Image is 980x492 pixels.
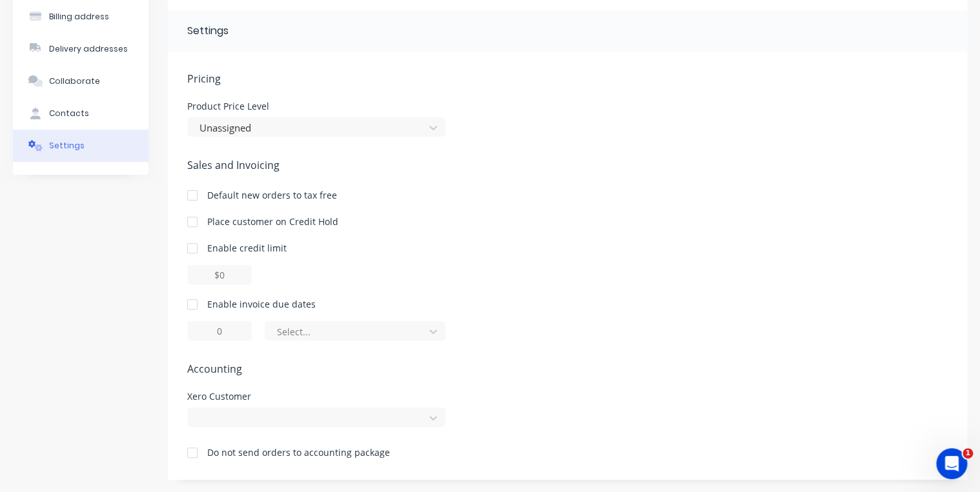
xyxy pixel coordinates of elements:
[49,108,89,119] div: Contacts
[207,446,390,459] div: Do not send orders to accounting package
[13,1,148,33] button: Billing address
[187,157,948,173] span: Sales and Invoicing
[187,392,445,401] div: Xero Customer
[187,71,948,86] span: Pricing
[207,297,316,311] div: Enable invoice due dates
[207,215,338,228] div: Place customer on Credit Hold
[936,448,967,479] iframe: Intercom live chat
[187,361,948,377] span: Accounting
[187,265,252,284] input: $0
[277,325,416,339] div: Select...
[49,11,109,23] div: Billing address
[187,102,445,111] div: Product Price Level
[13,33,148,65] button: Delivery addresses
[207,241,287,255] div: Enable credit limit
[13,65,148,97] button: Collaborate
[49,43,128,55] div: Delivery addresses
[963,448,973,458] span: 1
[187,321,252,340] input: 0
[49,75,100,87] div: Collaborate
[49,140,85,152] div: Settings
[13,130,148,162] button: Settings
[207,188,337,202] div: Default new orders to tax free
[187,23,229,39] div: Settings
[13,97,148,130] button: Contacts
